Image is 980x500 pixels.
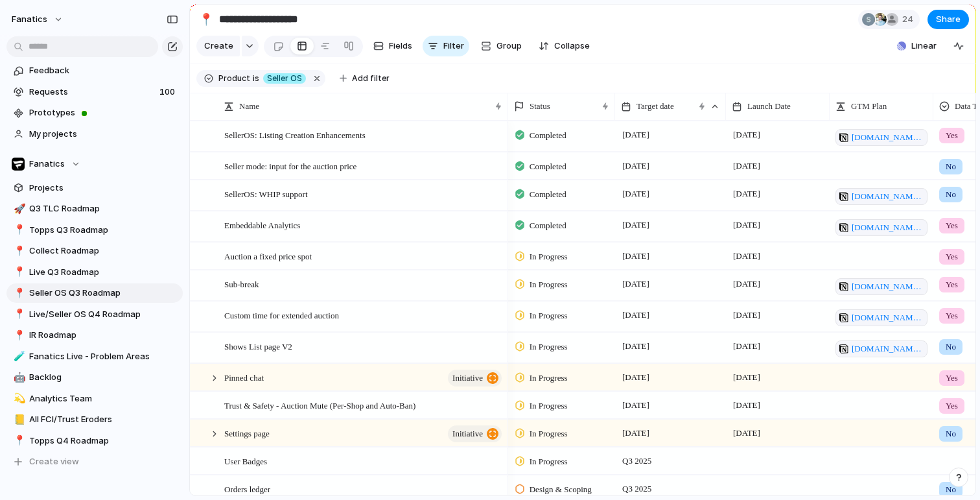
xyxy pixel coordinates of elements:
[29,287,178,300] span: Seller OS Q3 Roadmap
[533,36,595,56] button: Collapse
[29,224,178,237] span: Topps Q3 Roadmap
[224,276,259,291] span: Sub-break
[14,328,23,343] div: 📍
[6,263,183,282] a: 📍Live Q3 Roadmap
[946,278,958,291] span: Yes
[946,427,956,440] span: No
[6,178,183,198] a: Projects
[902,13,917,26] span: 24
[267,73,302,84] span: Seller OS
[619,127,653,143] span: [DATE]
[14,307,23,322] div: 📍
[946,129,958,142] span: Yes
[530,427,568,440] span: In Progress
[12,244,25,257] button: 📍
[619,248,653,264] span: [DATE]
[29,329,178,342] span: IR Roadmap
[619,481,655,497] span: Q3 2025
[29,392,178,405] span: Analytics Team
[452,425,483,443] span: initiative
[12,329,25,342] button: 📍
[835,219,927,236] a: [DOMAIN_NAME][URL]
[224,453,267,468] span: User Badges
[730,307,764,323] span: [DATE]
[253,73,259,84] span: is
[29,106,178,119] span: Prototypes
[6,199,183,219] div: 🚀Q3 TLC Roadmap
[29,413,178,426] span: All FCI/Trust Eroders
[6,82,183,102] a: Requests100
[224,186,308,201] span: SellerOS: WHIP support
[530,219,566,232] span: Completed
[12,371,25,384] button: 🤖
[835,129,927,146] a: [DOMAIN_NAME][URL]
[530,250,568,263] span: In Progress
[12,13,47,26] span: fanatics
[14,202,23,217] div: 🚀
[636,100,674,113] span: Target date
[29,308,178,321] span: Live/Seller OS Q4 Roadmap
[199,10,213,28] div: 📍
[29,371,178,384] span: Backlog
[730,127,764,143] span: [DATE]
[852,280,924,293] span: [DOMAIN_NAME][URL]
[239,100,259,113] span: Name
[6,220,183,240] a: 📍Topps Q3 Roadmap
[389,40,412,53] span: Fields
[14,265,23,280] div: 📍
[619,158,653,174] span: [DATE]
[29,455,79,468] span: Create view
[747,100,791,113] span: Launch Date
[224,370,264,385] span: Pinned chat
[6,368,183,387] a: 🤖Backlog
[946,309,958,322] span: Yes
[474,36,528,56] button: Group
[6,326,183,345] a: 📍IR Roadmap
[530,372,568,385] span: In Progress
[224,127,366,142] span: SellerOS: Listing Creation Enhancements
[619,339,653,354] span: [DATE]
[851,100,887,113] span: GTM Plan
[159,86,178,99] span: 100
[224,339,292,353] span: Shows List page V2
[730,217,764,233] span: [DATE]
[224,307,339,322] span: Custom time for extended auction
[204,40,233,53] span: Create
[835,309,927,326] a: [DOMAIN_NAME][URL]
[224,217,300,232] span: Embeddable Analytics
[448,370,502,387] button: initiative
[14,286,23,301] div: 📍
[12,392,25,405] button: 💫
[530,129,566,142] span: Completed
[29,86,156,99] span: Requests
[29,158,65,171] span: Fanatics
[6,431,183,451] div: 📍Topps Q4 Roadmap
[6,9,70,30] button: fanatics
[730,370,764,385] span: [DATE]
[29,266,178,279] span: Live Q3 Roadmap
[852,311,924,324] span: [DOMAIN_NAME][URL]
[12,287,25,300] button: 📍
[619,453,655,469] span: Q3 2025
[368,36,417,56] button: Fields
[29,64,178,77] span: Feedback
[261,71,309,86] button: Seller OS
[14,370,23,385] div: 🤖
[946,483,956,496] span: No
[14,433,23,448] div: 📍
[6,125,183,144] a: My projects
[619,307,653,323] span: [DATE]
[29,435,178,447] span: Topps Q4 Roadmap
[6,410,183,429] div: 📒All FCI/Trust Eroders
[619,398,653,413] span: [DATE]
[946,219,958,232] span: Yes
[12,413,25,426] button: 📒
[224,425,270,440] span: Settings page
[14,391,23,406] div: 💫
[29,350,178,363] span: Fanatics Live - Problem Areas
[6,305,183,324] a: 📍Live/Seller OS Q4 Roadmap
[730,158,764,174] span: [DATE]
